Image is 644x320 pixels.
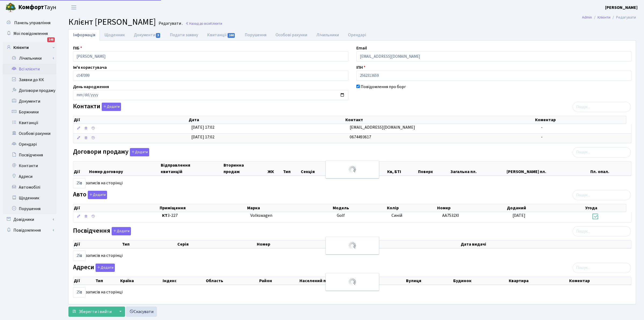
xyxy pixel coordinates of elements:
th: Модель [332,204,386,212]
label: записів на сторінці [73,287,123,297]
a: Орендарі [343,29,371,41]
a: Клієнти [3,42,56,53]
th: Область [205,277,259,285]
span: Volkswagen [250,213,272,218]
th: Секція [300,161,331,175]
span: 0674493617 [350,134,371,140]
img: Обробка... [348,165,357,174]
th: Коментар [569,277,631,285]
th: Квартира [508,277,569,285]
a: Щоденник [3,193,56,203]
th: Вулиця [405,277,453,285]
label: Ім'я користувача [73,64,107,71]
th: Приміщення [159,204,247,212]
th: Видано [350,240,460,248]
th: Населений пункт [299,277,405,285]
label: Посвідчення [73,227,131,235]
th: Серія [177,240,256,248]
label: записів на сторінці [73,178,123,188]
a: Щоденник [100,29,129,41]
a: Повідомлення [3,225,56,236]
button: Зберегти і вийти [68,307,115,317]
label: Контакти [73,103,121,111]
nav: breadcrumb [574,12,644,23]
label: ПІБ [73,45,82,51]
th: Район [259,277,299,285]
button: Контакти [102,103,121,111]
th: Будинок [453,277,508,285]
th: Контакт [345,116,535,124]
button: Переключити навігацію [67,3,80,12]
th: Пл. опал. [590,161,631,175]
th: Відправлення квитанцій [160,161,223,175]
a: Порушення [240,29,271,41]
th: Коментар [535,116,626,124]
a: Автомобілі [3,182,56,193]
a: Документи [3,96,56,107]
a: Admin [582,15,592,20]
a: Інформація [68,29,100,41]
input: Пошук... [573,147,631,157]
span: Мої повідомлення [13,31,48,37]
a: Документи [129,29,165,41]
a: Особові рахунки [3,128,56,139]
label: Адреси [73,264,115,272]
select: записів на сторінці [73,251,86,261]
b: КТ [162,213,167,218]
label: День народження [73,84,109,90]
button: Адреси [96,264,115,272]
a: Всі клієнти [3,64,56,74]
a: Подати заявку [165,29,203,41]
a: Адреси [3,171,56,182]
span: - [541,124,543,130]
span: [DATE] [513,213,525,218]
a: [PERSON_NAME] [605,4,638,11]
span: [DATE] 17:02 [191,134,214,140]
th: Марка [247,204,332,212]
th: Доданий [506,204,585,212]
a: Додати [129,147,149,156]
th: Дії [73,161,89,175]
img: logo.png [5,2,16,13]
th: Дії [73,204,159,212]
a: Заявки до КК [3,74,56,85]
th: Поверх [418,161,450,175]
th: [PERSON_NAME] пл. [506,161,590,175]
label: Повідомлення про борг [361,84,406,90]
th: Тип [122,240,177,248]
span: Синій [391,213,402,218]
img: Обробка... [348,278,357,286]
a: Додати [94,263,115,272]
input: Пошук... [573,263,631,273]
span: [EMAIL_ADDRESS][DOMAIN_NAME] [350,124,415,130]
th: ЖК [267,161,282,175]
th: Угода [585,204,626,212]
img: Обробка... [348,241,357,250]
th: Дата видачі [460,240,631,248]
th: Дії [73,240,122,248]
th: Номер [256,240,350,248]
small: Редагувати . [158,21,183,26]
label: Email [356,45,367,51]
a: Посвідчення [3,150,56,160]
span: 160 [228,33,235,38]
span: Клієнт [PERSON_NAME] [68,16,156,28]
input: Пошук... [573,190,631,200]
input: Пошук... [573,102,631,112]
a: Додати [86,190,107,199]
span: 3-227 [162,213,246,219]
div: 148 [47,37,55,42]
b: Комфорт [18,3,44,12]
a: Мої повідомлення148 [3,28,56,39]
th: Індекс [162,277,205,285]
span: AA7532XI [442,213,459,218]
a: Порушення [3,203,56,214]
span: 3 [156,33,160,38]
th: Дата [188,116,345,124]
a: Квитанції [3,117,56,128]
select: записів на сторінці [73,178,86,188]
a: Скасувати [126,307,157,317]
th: Кв, БТІ [387,161,418,175]
input: Пошук... [573,226,631,236]
th: Номер [437,204,506,212]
